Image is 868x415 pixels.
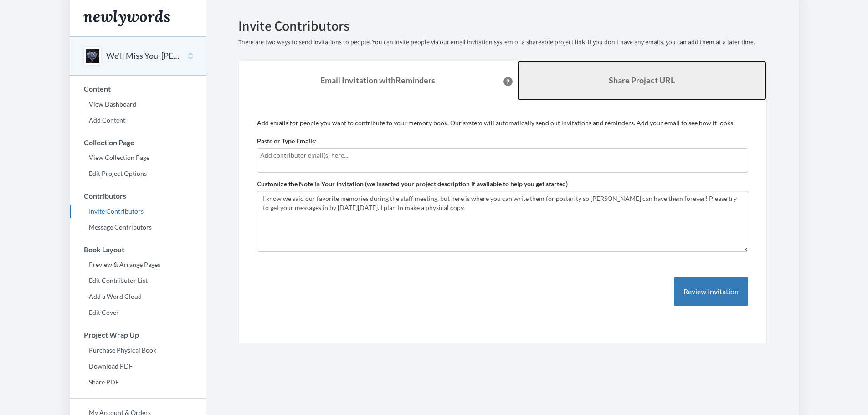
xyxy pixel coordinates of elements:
label: Paste or Type Emails: [257,137,317,146]
img: Newlywords logo [83,10,170,26]
input: Add contributor email(s) here... [260,150,745,160]
a: Edit Project Options [70,167,206,180]
h3: Book Layout [70,246,206,254]
h3: Contributors [70,192,206,200]
a: View Collection Page [70,151,206,164]
a: View Dashboard [70,97,206,111]
strong: Email Invitation with Reminders [320,75,435,85]
a: Edit Contributor List [70,274,206,287]
span: Support [18,6,51,15]
h3: Collection Page [70,138,206,147]
textarea: I know we said our favorite memories during the staff meeting, but here is where you can write th... [257,191,748,252]
a: Download PDF [70,359,206,373]
a: Edit Cover [70,306,206,319]
button: We'll Miss You, [PERSON_NAME]! [106,50,180,62]
a: Add Content [70,113,206,127]
a: Purchase Physical Book [70,343,206,357]
a: Add a Word Cloud [70,290,206,303]
a: Invite Contributors [70,205,206,218]
a: Share PDF [70,375,206,389]
button: Review Invitation [674,277,748,307]
a: Preview & Arrange Pages [70,258,206,272]
a: Message Contributors [70,220,206,234]
h2: Invite Contributors [238,18,767,33]
label: Customize the Note in Your Invitation (we inserted your project description if available to help ... [257,179,568,189]
h3: Content [70,85,206,93]
b: Share Project URL [609,75,675,85]
p: Add emails for people you want to contribute to your memory book. Our system will automatically s... [257,118,748,128]
p: There are two ways to send invitations to people. You can invite people via our email invitation ... [238,38,767,47]
h3: Project Wrap Up [70,331,206,339]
